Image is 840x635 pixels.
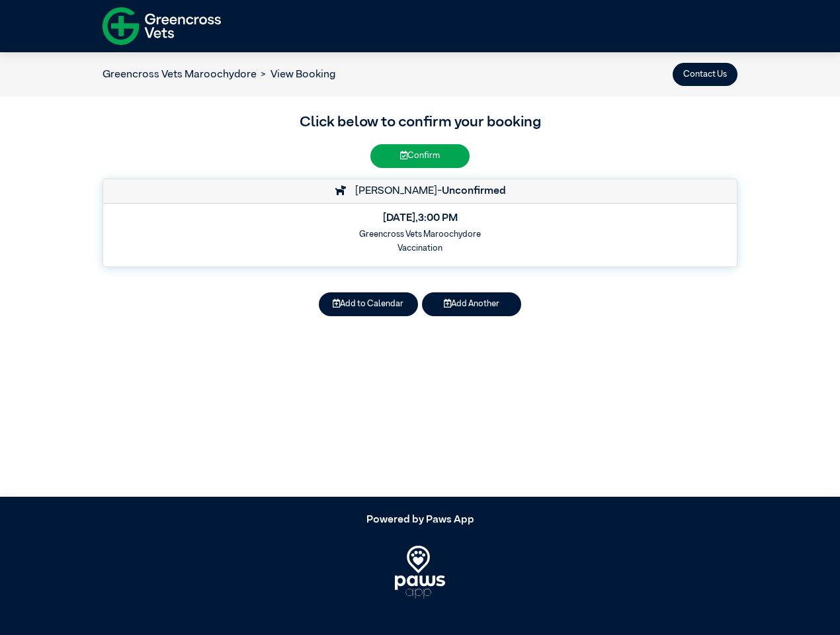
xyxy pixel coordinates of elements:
h3: Click below to confirm your booking [103,112,737,134]
button: Add to Calendar [319,292,418,316]
h5: Powered by Paws App [103,514,737,527]
button: Add Another [422,292,521,316]
strong: Unconfirmed [442,186,506,196]
a: Greencross Vets Maroochydore [103,69,257,80]
button: Confirm [370,144,470,167]
h5: [DATE] , 3:00 PM [112,212,728,225]
button: Contact Us [673,63,737,86]
img: PawsApp [395,546,446,599]
h6: Greencross Vets Maroochydore [112,230,728,239]
nav: breadcrumb [103,67,335,83]
h6: Vaccination [112,243,728,253]
span: - [437,186,506,196]
img: f-logo [103,3,221,49]
li: View Booking [257,67,335,83]
span: [PERSON_NAME] [349,186,437,196]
